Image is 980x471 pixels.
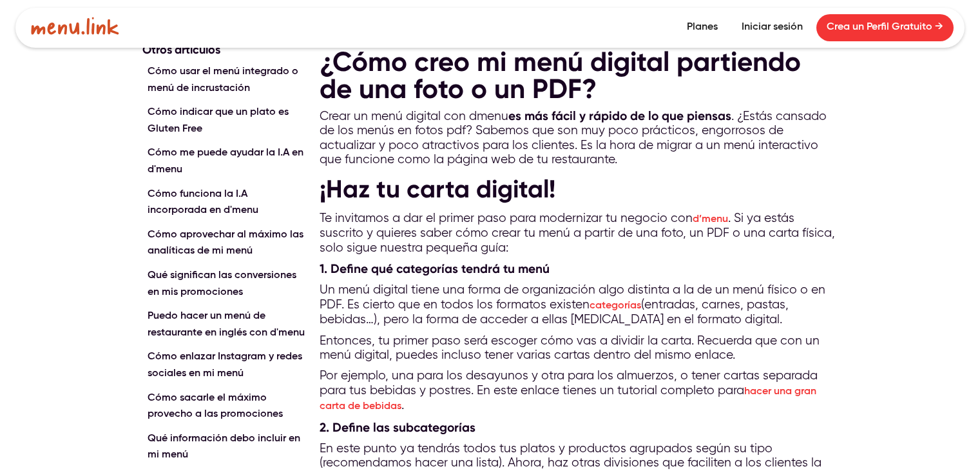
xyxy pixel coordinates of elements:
[142,390,307,423] a: Cómo sacarle el máximo provecho a las promociones
[320,109,838,168] p: Crear un menú digital con dmenu . ¿Estás cansado de los menús en fotos pdf? Sabemos que son muy p...
[142,308,307,341] a: Puedo hacer un menú de restaurante en inglés con d'menu
[320,334,838,363] p: Entonces, tu primer paso será escoger cómo vas a dividir la carta. Recuerda que con un menú digit...
[320,174,838,204] h2: ¡Haz tu carta digital!
[508,108,731,123] strong: es más fácil y rápido de lo que piensas
[320,420,476,435] strong: 2. Define las subcategorías
[320,369,838,414] p: Por ejemplo, una para los desayunos y otra para los almuerzos, o tener cartas separada para tus b...
[142,145,307,178] a: Cómo me puede ayudar la I.A en d'menu
[142,105,307,137] a: Cómo indicar que un plato es Gluten Free
[142,349,307,382] a: Cómo enlazar Instagram y redes sociales en mi menú
[142,64,307,97] a: Cómo usar el menú integrado o menú de incrustación
[142,268,307,301] a: Qué significan las conversiones en mis promociones
[320,261,550,276] strong: 1. Define qué categorías tendrá tu menú
[142,42,307,57] h4: Otros articulos
[320,283,838,327] p: Un menú digital tiene una forma de organización algo distinta a la de un menú físico o en PDF. Es...
[142,431,307,464] a: Qué información debo incluir en mi menú
[320,48,838,103] h1: ¿Cómo creo mi menú digital partiendo de una foto o un PDF?
[816,14,954,41] a: Crea un Perfil Gratuito →
[731,14,813,41] a: Iniciar sesión
[142,227,307,260] a: Cómo aprovechar al máximo las analíticas de mi menú
[142,186,307,219] a: Cómo funciona la I.A incorporada en d'menu
[590,301,641,311] a: categorías
[693,214,728,225] a: d’menu
[677,14,728,41] a: Planes
[320,212,838,256] p: Te invitamos a dar el primer paso para modernizar tu negocio con . Si ya estás suscrito y quieres...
